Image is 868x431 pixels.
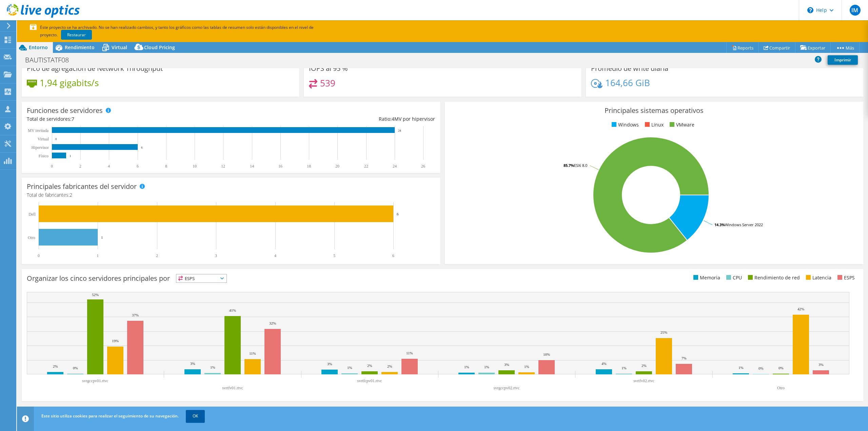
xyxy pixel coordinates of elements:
[27,107,103,114] h3: Funciones de servidores
[27,65,163,72] h3: Pico de agregación de Network Throughput
[55,137,57,141] text: 0
[70,192,72,198] span: 2
[28,212,36,217] text: Dell
[450,107,858,114] h3: Principales sistemas operativos
[818,363,824,367] text: 3%
[51,164,53,169] text: 0
[65,44,95,51] span: Rendimiento
[797,307,804,311] text: 42%
[250,164,254,169] text: 14
[397,212,399,216] text: 6
[112,44,127,51] span: Virtual
[392,116,394,122] span: 4
[29,44,48,51] span: Entorno
[73,366,78,370] text: 0%
[795,42,831,53] a: Exportar
[622,366,627,370] text: 1%
[758,42,795,53] a: Compartir
[137,164,139,169] text: 6
[165,164,167,169] text: 8
[850,5,861,16] span: IM
[307,164,311,169] text: 18
[726,42,759,53] a: Reports
[320,79,335,87] h4: 539
[464,365,469,369] text: 1%
[574,163,587,168] tspan: ESXi 8.0
[38,137,49,141] text: Virtual
[27,191,435,199] h4: Total de fabricantes:
[347,366,352,370] text: 1%
[610,121,639,129] li: Windows
[387,364,392,368] text: 2%
[660,330,667,334] text: 25%
[221,164,225,169] text: 12
[112,339,119,343] text: 19%
[364,164,368,169] text: 22
[504,363,509,367] text: 3%
[357,378,382,383] text: svrtfcpv01.rtvc
[72,116,74,122] span: 7
[144,44,175,51] span: Cloud Pricing
[406,351,413,355] text: 11%
[725,222,763,227] tspan: Windows Server 2022
[714,222,725,227] tspan: 14.3%
[642,364,647,368] text: 2%
[193,164,197,169] text: 10
[156,253,158,258] text: 2
[28,235,35,240] text: Otro
[591,65,668,72] h3: Promedio de write diaria
[101,235,103,239] text: 1
[231,115,435,123] div: Ratio: MV por hipervisor
[643,121,664,129] li: Linux
[79,164,81,169] text: 2
[682,356,687,360] text: 7%
[633,378,654,383] text: svrtfv02.rtvc
[778,366,784,370] text: 0%
[692,274,720,281] li: Memoria
[564,163,574,168] tspan: 85.7%
[210,365,215,369] text: 1%
[132,313,139,317] text: 37%
[392,253,394,258] text: 6
[335,164,339,169] text: 20
[278,164,282,169] text: 16
[38,253,40,258] text: 0
[249,351,256,355] text: 11%
[92,293,99,297] text: 52%
[274,253,276,258] text: 4
[30,24,362,39] p: Este proyecto se ha archivado. No se han realizado cambios, y tanto los gráficos como las tablas ...
[82,378,108,383] text: svrgccpv01.rtvc
[725,274,742,281] li: CPU
[524,365,529,369] text: 1%
[828,55,858,65] a: Imprimir
[421,164,425,169] text: 26
[484,365,489,369] text: 1%
[327,362,332,366] text: 3%
[108,164,110,169] text: 4
[190,361,195,366] text: 3%
[141,146,143,149] text: 6
[333,253,335,258] text: 5
[601,361,607,366] text: 4%
[269,321,276,325] text: 32%
[41,413,179,419] span: Este sitio utiliza cookies para realizar el seguimiento de su navegación.
[53,364,58,368] text: 2%
[309,65,348,72] h3: IOPS al 95 %
[746,274,800,281] li: Rendimiento de red
[40,79,99,86] h4: 1,94 gigabits/s
[70,154,71,158] text: 1
[605,79,650,86] h4: 164,66 GiB
[398,129,401,132] text: 24
[27,183,137,190] h3: Principales fabricantes del servidor
[836,274,855,281] li: ESPS
[215,253,217,258] text: 3
[186,410,205,422] a: OK
[28,128,48,133] text: MV invitada
[738,366,744,370] text: 1%
[32,145,49,150] text: Hipervisor
[830,42,860,53] a: Más
[393,164,397,169] text: 24
[543,352,550,356] text: 10%
[39,154,48,158] tspan: Físico
[494,386,520,390] text: svrgccpv02.rtvc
